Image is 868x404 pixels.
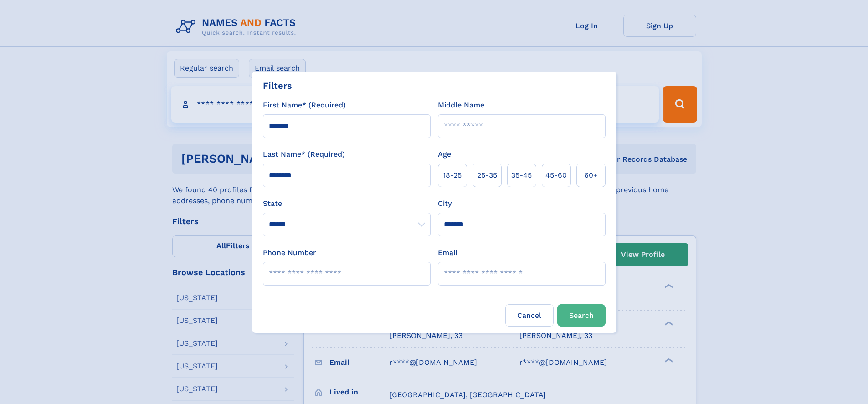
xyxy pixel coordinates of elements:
[263,100,346,111] label: First Name* (Required)
[511,170,532,181] span: 35‑45
[438,198,452,209] label: City
[438,247,457,258] label: Email
[438,100,484,111] label: Middle Name
[505,304,554,327] label: Cancel
[263,247,316,258] label: Phone Number
[263,198,431,209] label: State
[263,79,292,92] div: Filters
[584,170,598,181] span: 60+
[443,170,462,181] span: 18‑25
[477,170,497,181] span: 25‑35
[557,304,606,327] button: Search
[438,149,451,160] label: Age
[263,149,345,160] label: Last Name* (Required)
[545,170,567,181] span: 45‑60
